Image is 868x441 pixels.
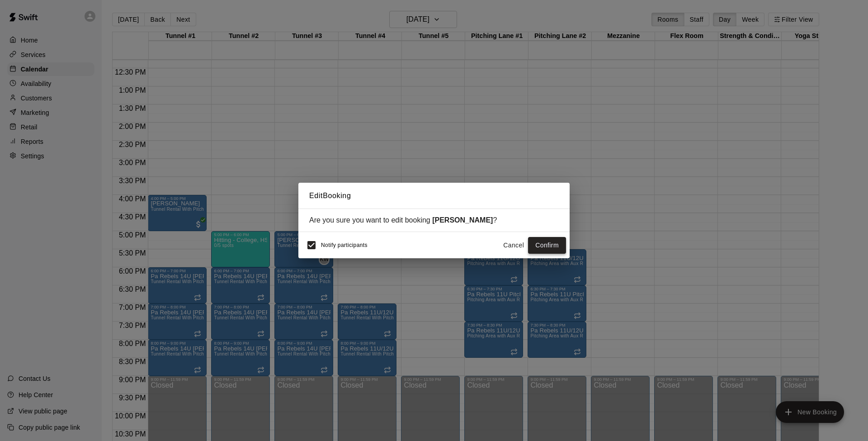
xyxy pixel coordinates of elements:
button: Cancel [499,237,528,254]
h2: Edit Booking [298,183,570,209]
strong: [PERSON_NAME] [432,216,493,224]
div: Are you sure you want to edit booking ? [309,216,559,224]
span: Notify participants [321,242,368,249]
button: Confirm [528,237,566,254]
